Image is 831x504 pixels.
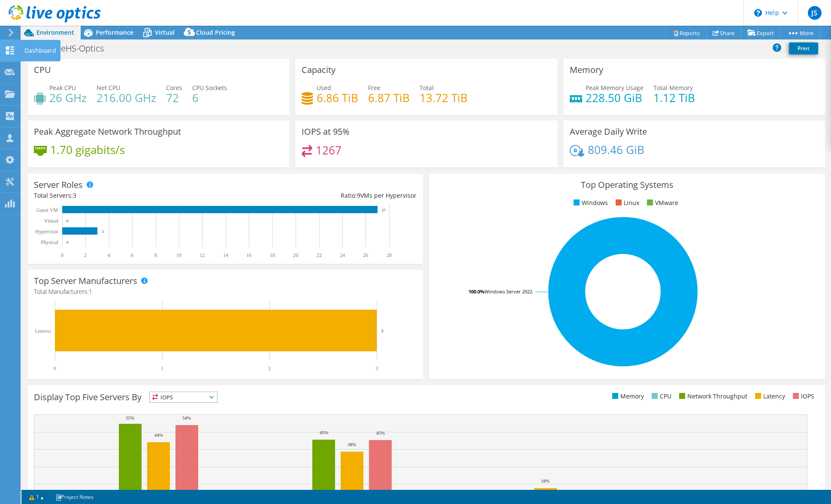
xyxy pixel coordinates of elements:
[23,492,50,502] a: 1
[317,252,322,258] text: 22
[317,84,331,92] span: Used
[645,198,678,208] li: VMware
[586,84,644,92] span: Peak Memory Usage
[677,392,747,401] li: Network Throughput
[376,430,385,435] text: 45%
[268,365,271,371] text: 2
[753,392,785,401] li: Latency
[363,252,368,258] text: 26
[35,328,51,334] text: Lenovo
[196,28,235,36] span: Cloud Pricing
[166,84,182,92] span: Cores
[97,93,156,103] h4: 216.00 GHz
[754,9,762,17] svg: \n
[154,432,163,438] text: 44%
[61,252,63,258] text: 0
[435,180,818,190] h3: Top Operating Systems
[150,392,217,402] span: IOPS
[223,252,228,258] text: 14
[34,180,83,190] h3: Server Roles
[317,93,358,103] h4: 6.86 TiB
[368,84,381,92] span: Free
[780,26,820,39] a: More
[176,252,181,258] text: 10
[613,198,639,208] li: Linux
[49,93,87,103] h4: 26 GHz
[741,26,781,39] a: Export
[44,218,59,224] text: Virtual
[316,145,341,155] h4: 1267
[808,6,822,20] span: JS
[166,93,182,103] h4: 72
[199,252,205,258] text: 12
[225,191,417,200] div: Ratio: VMs per Hypervisor
[34,276,137,286] h3: Top Server Manufacturers
[789,42,818,54] a: Print
[34,65,51,75] h3: CPU
[34,191,225,200] div: Total Servers:
[340,252,345,258] text: 24
[36,28,74,36] span: Environment
[302,65,335,75] h3: Capacity
[650,392,671,401] li: CPU
[375,365,378,371] text: 3
[126,415,134,420] text: 55%
[34,127,181,136] h3: Peak Aggregate Network Throughput
[357,191,360,199] span: 9
[66,240,69,244] text: 0
[182,415,191,420] text: 54%
[541,478,550,483] text: 18%
[28,44,117,53] h1: AdelaideHS-Optics
[468,288,484,295] tspan: 100.0%
[348,442,356,447] text: 38%
[97,84,120,92] span: Net CPU
[484,288,532,295] tspan: Windows Server 2022
[381,328,384,333] text: 3
[54,365,56,371] text: 0
[382,208,386,212] text: 27
[96,28,133,36] span: Performance
[270,252,275,258] text: 18
[192,93,227,103] h4: 6
[35,229,58,235] text: Hypervisor
[368,93,410,103] h4: 6.87 TiB
[570,127,647,136] h3: Average Daily Write
[387,252,392,258] text: 28
[161,365,163,371] text: 1
[155,28,175,36] span: Virtual
[50,145,125,154] h4: 1.70 gigabits/s
[66,219,69,223] text: 0
[420,93,468,103] h4: 13.72 TiB
[131,252,133,258] text: 6
[49,492,100,502] a: Project Notes
[293,252,298,258] text: 20
[41,239,58,245] text: Physical
[84,252,87,258] text: 2
[570,65,603,75] h3: Memory
[49,84,76,92] span: Peak CPU
[246,252,251,258] text: 16
[89,287,92,296] span: 1
[586,93,644,103] h4: 228.50 GiB
[588,145,644,154] h4: 809.46 GiB
[706,26,741,39] a: Share
[34,287,417,296] h4: Total Manufacturers:
[73,191,76,199] span: 3
[653,93,695,103] h4: 1.12 TiB
[154,252,157,258] text: 8
[36,207,58,213] text: Guest VM
[420,84,434,92] span: Total
[20,40,60,61] div: Dashboard
[302,127,350,136] h3: IOPS at 95%
[102,229,104,234] text: 3
[320,430,328,435] text: 45%
[791,392,814,401] li: IOPS
[610,392,644,401] li: Memory
[665,26,707,39] a: Reports
[108,252,110,258] text: 4
[653,84,693,92] span: Total Memory
[571,198,608,208] li: Windows
[192,84,227,92] span: CPU Sockets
